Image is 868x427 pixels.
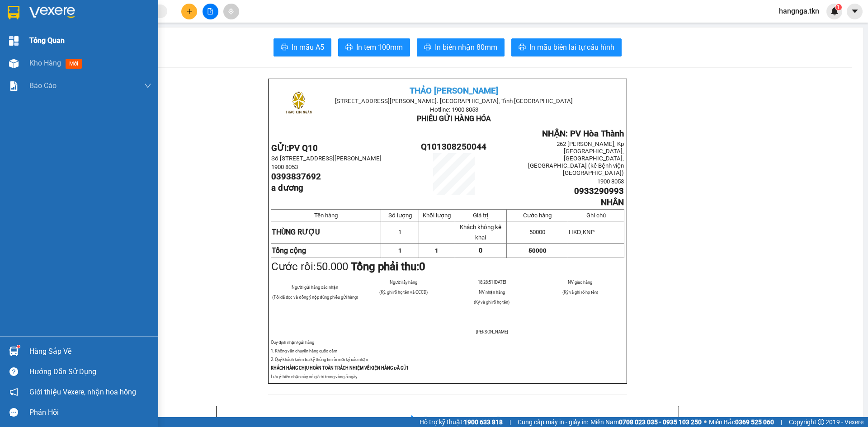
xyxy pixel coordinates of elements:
span: Hotline: 1900 8053 [430,106,478,113]
img: logo.jpg [11,11,57,56]
span: (Ký và ghi rõ họ tên) [474,300,509,305]
span: 1 [837,4,840,10]
span: Kho hàng [29,59,61,67]
span: [PERSON_NAME] [476,329,508,334]
div: Hướng dẫn sử dụng [29,365,151,379]
span: Khách không kê khai [460,224,501,241]
span: PV Q10 [289,143,318,153]
strong: 1900 633 818 [464,418,503,426]
span: Miền Bắc [709,417,774,427]
span: (Ký, ghi rõ họ tên và CCCD) [379,290,428,295]
span: (Ký và ghi rõ họ tên) [562,290,598,295]
span: NV nhận hàng [479,290,505,295]
img: logo-vxr [8,6,19,19]
img: dashboard-icon [9,36,19,46]
span: 50000 [529,229,545,235]
strong: Tổng cộng [272,246,306,255]
strong: 0369 525 060 [735,418,774,426]
span: 262 [PERSON_NAME], Kp [GEOGRAPHIC_DATA], [GEOGRAPHIC_DATA], [GEOGRAPHIC_DATA] (kế Bệnh viện [GEOG... [528,141,624,176]
span: 1 [398,229,401,235]
span: Giới thiệu Vexere, nhận hoa hồng [29,386,136,398]
span: | [509,417,511,427]
span: a dương [271,183,303,193]
span: Cước rồi: [271,260,425,273]
span: Ghi chú [586,212,606,219]
button: aim [223,4,239,19]
button: file-add [203,4,218,19]
span: notification [9,388,18,396]
span: THÙNG RƯỢU [272,228,320,236]
span: Người gửi hàng xác nhận [292,285,338,290]
span: Số lượng [388,212,412,219]
span: printer [345,43,353,52]
span: Báo cáo [29,80,57,91]
span: 2. Quý khách kiểm tra kỹ thông tin rồi mới ký xác nhận [271,357,368,362]
img: warehouse-icon [9,347,19,356]
span: Số [STREET_ADDRESS][PERSON_NAME] [271,155,382,162]
span: THẢO [PERSON_NAME] [410,86,498,96]
img: icon-new-feature [830,7,839,15]
span: Lưu ý: biên nhận này có giá trị trong vòng 5 ngày [271,374,357,379]
span: Người lấy hàng [390,280,417,285]
span: printer [281,43,288,52]
span: [STREET_ADDRESS][PERSON_NAME]. [GEOGRAPHIC_DATA], Tỉnh [GEOGRAPHIC_DATA] [335,98,573,104]
span: plus [186,8,193,14]
span: 50000 [528,247,547,254]
span: ⚪️ [704,420,707,424]
span: copyright [818,419,824,425]
span: Cung cấp máy in - giấy in: [518,417,588,427]
span: hangnga.tkn [772,5,826,17]
span: | [781,417,782,427]
button: printerIn mẫu A5 [274,38,331,56]
span: Tổng Quan [29,35,65,46]
span: mới [66,59,82,69]
span: 0393837692 [271,172,321,182]
span: Tên hàng [314,212,338,219]
span: Miền Nam [590,417,702,427]
span: PHIẾU GỬI HÀNG HÓA [417,114,491,123]
span: Q101308250044 [421,142,486,152]
span: 1. Không vân chuyển hàng quốc cấm [271,348,337,353]
span: 18:28:51 [DATE] [478,280,506,285]
strong: 0708 023 035 - 0935 103 250 [619,418,702,426]
span: 1 [398,247,402,254]
span: NHẬN: PV Hòa Thành [542,129,624,139]
span: printer [424,43,431,52]
span: In mẫu A5 [292,42,324,53]
span: question-circle [9,367,18,376]
button: printerIn tem 100mm [338,38,410,56]
img: logo [276,82,321,127]
span: NHÂN [601,197,624,207]
span: Cước hàng [523,212,552,219]
span: 1900 8053 [597,178,624,185]
span: Khối lượng [423,212,451,219]
img: solution-icon [9,81,19,91]
span: In mẫu biên lai tự cấu hình [529,42,614,53]
span: 0 [479,247,482,254]
span: 0933290993 [574,186,624,196]
span: file-add [207,8,213,14]
sup: 1 [835,4,842,10]
span: printer [519,43,526,52]
li: Hotline: 1900 8153 [85,33,378,45]
span: 50.000 [316,260,348,273]
sup: 1 [17,345,20,348]
span: Hỗ trợ kỹ thuật: [420,417,503,427]
span: 1900 8053 [271,164,298,170]
span: down [144,82,151,89]
span: aim [228,8,234,14]
span: caret-down [851,7,859,15]
div: Hàng sắp về [29,345,151,358]
button: caret-down [847,4,863,19]
span: In biên nhận 80mm [435,42,497,53]
span: Giá trị [473,212,488,219]
span: 0 [419,260,425,273]
span: (Tôi đã đọc và đồng ý nộp đúng phiếu gửi hàng) [272,295,358,300]
button: printerIn mẫu biên lai tự cấu hình [511,38,622,56]
span: Quy định nhận/gửi hàng [271,340,314,345]
strong: Tổng phải thu: [351,260,425,273]
span: message [9,408,18,417]
img: warehouse-icon [9,59,19,68]
button: plus [181,4,197,19]
li: [STREET_ADDRESS][PERSON_NAME]. [GEOGRAPHIC_DATA], Tỉnh [GEOGRAPHIC_DATA] [85,22,378,33]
